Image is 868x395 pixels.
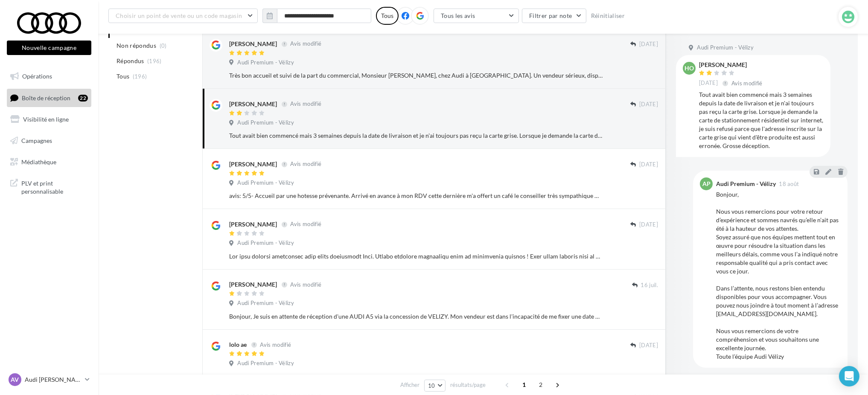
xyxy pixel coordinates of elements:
[229,100,277,108] div: [PERSON_NAME]
[5,132,93,150] a: Campagnes
[229,312,603,321] div: Bonjour, Je suis en attente de réception d'une AUDI A5 via la concession de VELIZY. Mon vendeur e...
[5,153,93,171] a: Médiathèque
[517,378,531,392] span: 1
[839,366,859,386] div: Open Intercom Messenger
[237,239,294,247] span: Audi Premium - Vélizy
[639,161,658,168] span: [DATE]
[237,119,294,127] span: Audi Premium - Vélizy
[424,380,446,392] button: 10
[699,79,718,87] span: [DATE]
[7,372,91,388] a: AV Audi [PERSON_NAME]
[534,378,548,392] span: 2
[5,174,93,199] a: PLV et print personnalisable
[400,381,419,389] span: Afficher
[108,9,258,23] button: Choisir un point de vente ou un code magasin
[22,73,52,80] span: Opérations
[5,89,93,107] a: Boîte de réception22
[639,41,658,48] span: [DATE]
[160,42,167,49] span: (0)
[697,44,754,52] span: Audi Premium - Vélizy
[21,158,56,165] span: Médiathèque
[7,41,91,55] button: Nouvelle campagne
[116,12,242,19] span: Choisir un point de vente ou un code magasin
[699,62,764,68] div: [PERSON_NAME]
[702,180,711,188] span: AP
[78,95,88,102] div: 22
[229,340,247,349] div: lolo ae
[450,381,486,389] span: résultats/page
[522,9,586,23] button: Filtrer par note
[117,41,156,50] span: Non répondus
[23,116,69,123] span: Visibilité en ligne
[731,80,763,87] span: Avis modifié
[21,137,52,144] span: Campagnes
[229,131,603,140] div: Tout avait bien commencé mais 3 semaines depuis la date de livraison et je n'ai toujours pas reçu...
[11,375,19,384] span: AV
[716,181,776,187] div: Audi Premium - Vélizy
[639,342,658,349] span: [DATE]
[237,299,294,307] span: Audi Premium - Vélizy
[229,192,603,200] div: avis: 5/5- Accueil par une hotesse prévenante. Arrivé en avance à mon RDV cette dernière m'a offe...
[779,181,799,187] span: 18 août
[290,221,321,228] span: Avis modifié
[5,110,93,128] a: Visibilité en ligne
[290,161,321,168] span: Avis modifié
[229,160,277,168] div: [PERSON_NAME]
[290,281,321,288] span: Avis modifié
[229,280,277,289] div: [PERSON_NAME]
[237,59,294,67] span: Audi Premium - Vélizy
[229,220,277,229] div: [PERSON_NAME]
[699,90,824,150] div: Tout avait bien commencé mais 3 semaines depuis la date de livraison et je n'ai toujours pas reçu...
[376,7,399,25] div: Tous
[716,190,841,361] div: Bonjour, Nous vous remercions pour votre retour d’expérience et sommes navrés qu’elle n’ait pas é...
[237,360,294,367] span: Audi Premium - Vélizy
[290,41,321,47] span: Avis modifié
[434,9,519,23] button: Tous les avis
[147,58,162,64] span: (196)
[588,11,629,21] button: Réinitialiser
[441,12,475,19] span: Tous les avis
[117,57,144,65] span: Répondus
[237,179,294,187] span: Audi Premium - Vélizy
[260,341,291,348] span: Avis modifié
[21,177,88,196] span: PLV et print personnalisable
[117,72,129,81] span: Tous
[22,94,70,101] span: Boîte de réception
[641,282,658,289] span: 16 juil.
[5,67,93,85] a: Opérations
[25,375,82,384] p: Audi [PERSON_NAME]
[229,252,603,261] div: Lor ipsu dolorsi ametconsec adip elits doeiusmodt Inci. Utlabo etdolore magnaaliqu enim ad minimv...
[290,101,321,107] span: Avis modifié
[133,73,147,80] span: (196)
[639,101,658,108] span: [DATE]
[684,64,694,73] span: HO
[639,221,658,229] span: [DATE]
[229,40,277,48] div: [PERSON_NAME]
[229,71,603,80] div: Très bon accueil et suivi de la part du commercial, Monsieur [PERSON_NAME], chez Audi à [GEOGRAPH...
[428,382,435,389] span: 10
